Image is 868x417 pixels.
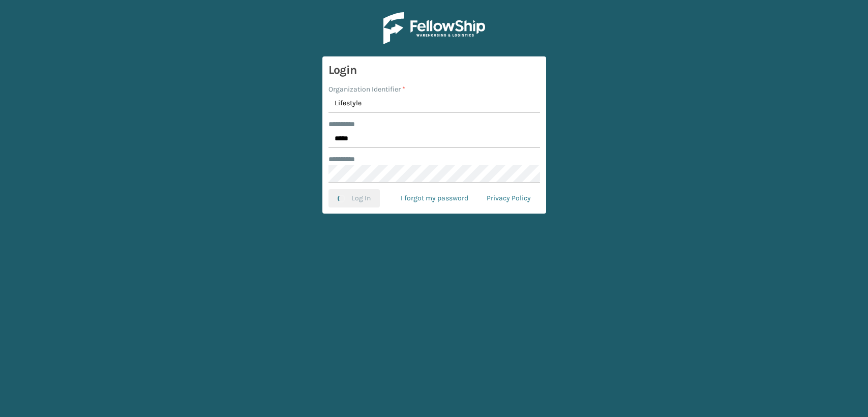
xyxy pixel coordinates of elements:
img: Logo [383,12,485,44]
a: I forgot my password [392,189,477,207]
button: Log In [328,189,380,207]
label: Organization Identifier [328,84,405,95]
h3: Login [328,63,540,78]
a: Privacy Policy [477,189,540,207]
